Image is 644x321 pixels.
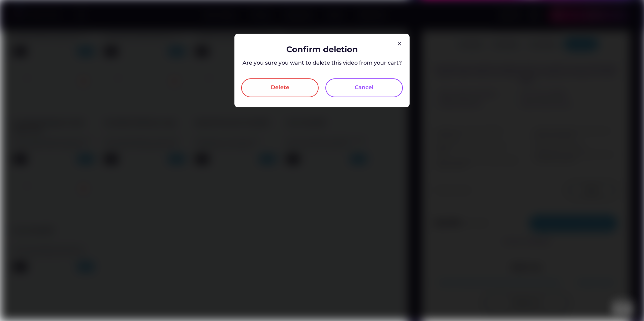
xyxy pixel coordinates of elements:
[355,84,374,92] div: Cancel
[271,84,289,92] div: Delete
[616,294,637,314] iframe: chat widget
[243,59,402,67] div: Are you sure you want to delete this video from your cart?
[395,40,404,48] img: Group%201000002326.svg
[286,44,358,55] div: Confirm deletion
